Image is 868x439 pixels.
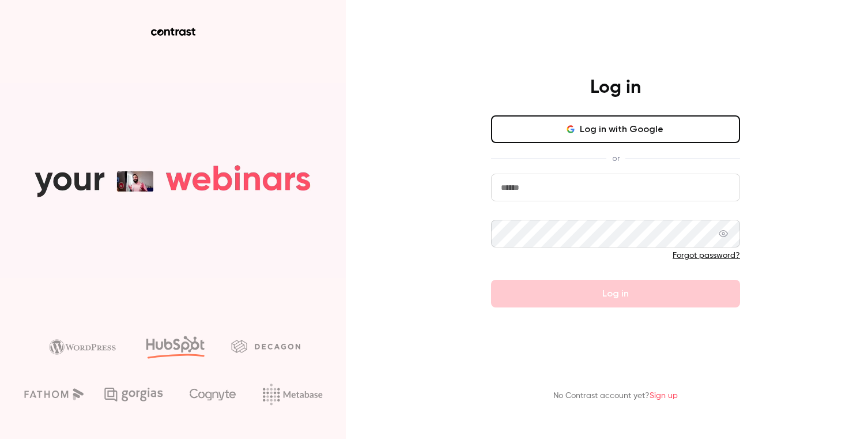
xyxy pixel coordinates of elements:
[650,392,678,400] a: Sign up
[590,76,641,99] h4: Log in
[491,115,740,143] button: Log in with Google
[553,390,678,402] p: No Contrast account yet?
[231,340,300,352] img: decagon
[673,252,740,260] a: Forgot password?
[606,152,625,164] span: or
